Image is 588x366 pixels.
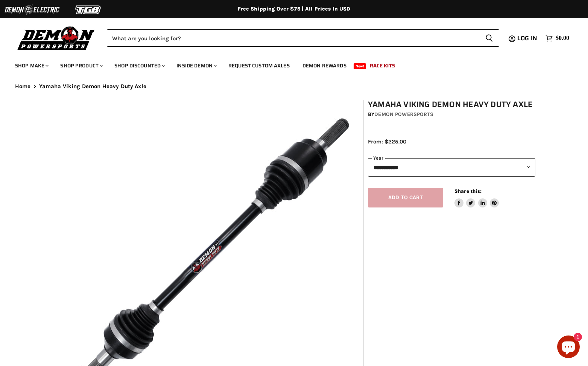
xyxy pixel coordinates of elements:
a: Log in [514,35,542,42]
img: TGB Logo 2 [60,3,117,17]
a: Demon Powersports [374,111,433,117]
a: Shop Discounted [109,58,169,73]
span: Share this: [454,188,482,194]
select: year [368,158,535,177]
input: Search [107,29,479,47]
a: $0.00 [542,33,573,44]
a: Shop Product [55,58,107,73]
div: by [368,110,535,119]
img: Demon Powersports [15,24,97,51]
form: Product [107,29,499,47]
ul: Main menu [9,55,567,73]
a: Inside Demon [171,58,221,73]
button: Search [479,29,499,47]
span: New! [354,63,366,69]
a: Home [15,83,31,90]
a: Request Custom Axles [223,58,295,73]
aside: Share this: [454,188,499,208]
span: $0.00 [556,35,569,42]
a: Shop Make [9,58,53,73]
h1: Yamaha Viking Demon Heavy Duty Axle [368,100,535,109]
span: From: $225.00 [368,138,406,145]
span: Yamaha Viking Demon Heavy Duty Axle [39,83,146,90]
span: Log in [517,34,537,43]
a: Race Kits [364,58,401,73]
img: Demon Electric Logo 2 [4,3,60,17]
inbox-online-store-chat: Shopify online store chat [555,335,582,360]
a: Demon Rewards [297,58,352,73]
